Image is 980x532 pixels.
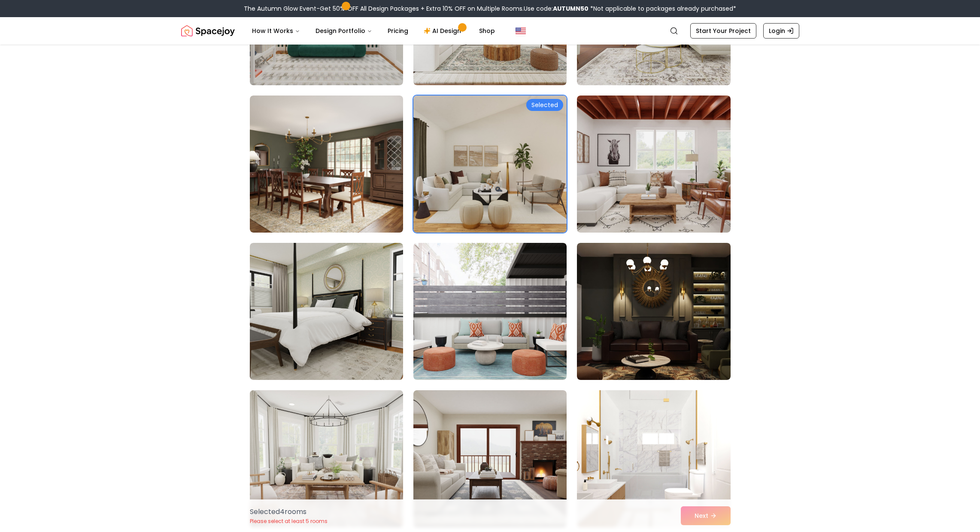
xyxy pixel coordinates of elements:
[690,23,756,39] a: Start Your Project
[577,243,730,380] img: Room room-36
[309,22,379,39] button: Design Portfolio
[250,507,328,517] p: Selected 4 room s
[245,22,502,39] nav: Main
[524,4,589,13] span: Use code:
[413,390,567,527] img: Room room-38
[381,22,415,39] a: Pricing
[250,518,328,525] p: Please select at least 5 rooms
[763,23,799,39] a: Login
[244,4,736,13] div: The Autumn Glow Event-Get 50% OFF All Design Packages + Extra 10% OFF on Multiple Rooms.
[526,99,563,111] div: Selected
[413,96,567,233] img: Room room-32
[181,22,235,39] a: Spacejoy
[413,243,567,380] img: Room room-35
[589,4,736,13] span: *Not applicable to packages already purchased*
[516,26,526,36] img: United States
[417,22,470,39] a: AI Design
[472,22,502,39] a: Shop
[250,96,403,233] img: Room room-31
[181,22,235,39] img: Spacejoy Logo
[577,96,730,233] img: Room room-33
[577,390,730,527] img: Room room-39
[246,387,407,531] img: Room room-37
[553,4,589,13] b: AUTUMN50
[181,17,799,45] nav: Global
[250,243,403,380] img: Room room-34
[245,22,307,39] button: How It Works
